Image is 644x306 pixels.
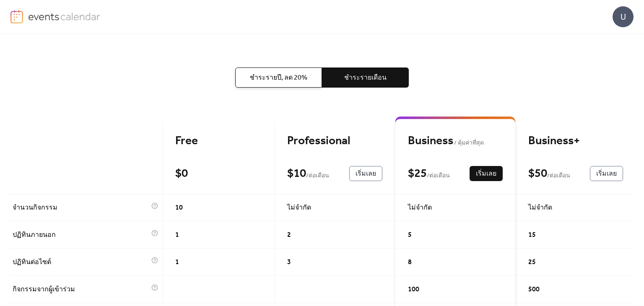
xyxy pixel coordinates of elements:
[356,169,376,179] span: เริ่มเลย
[528,134,623,148] div: Business+
[175,230,179,240] span: 1
[175,257,179,267] span: 1
[408,257,412,267] span: 8
[408,166,427,181] div: $ 25
[408,230,412,240] span: 5
[528,166,547,181] div: $ 50
[547,171,570,181] span: / ต่อเดือน
[528,257,536,267] span: 25
[476,169,496,179] span: เริ่มเลย
[344,73,387,83] span: ชำระรายเดือน
[175,166,188,181] div: $ 0
[349,166,382,181] button: เริ่มเลย
[596,169,617,179] span: เริ่มเลย
[408,134,503,148] div: Business
[470,166,503,181] button: เริ่มเลย
[427,171,450,181] span: / ต่อเดือน
[322,67,409,88] button: ชำระรายเดือน
[287,203,311,213] span: ไม่จำกัด
[235,67,322,88] button: ชำระรายปี, ลด 20%
[13,257,149,267] span: ปฏิทินต่อไซต์
[10,10,23,23] img: logo
[528,230,536,240] span: 15
[528,285,540,295] span: 500
[13,203,149,213] span: จำนวนกิจกรรม
[287,134,382,148] div: Professional
[13,285,149,295] span: กิจกรรมจากผู้เข้าร่วม
[408,203,432,213] span: ไม่จำกัด
[453,138,484,148] span: คุ้มค่าที่สุด
[408,285,419,295] span: 100
[306,171,329,181] span: / ต่อเดือน
[287,166,306,181] div: $ 10
[175,134,262,148] div: Free
[13,230,149,240] span: ปฏิทินภายนอก
[175,203,183,213] span: 10
[590,166,623,181] button: เริ่มเลย
[287,257,291,267] span: 3
[528,203,552,213] span: ไม่จำกัด
[250,73,307,83] span: ชำระรายปี, ลด 20%
[613,6,634,27] div: U
[287,230,291,240] span: 2
[28,10,101,23] img: logo-type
